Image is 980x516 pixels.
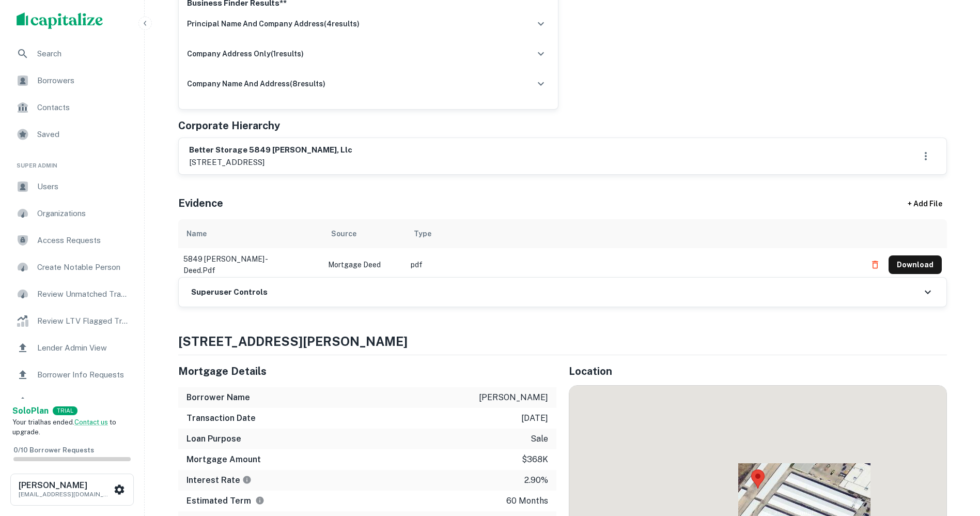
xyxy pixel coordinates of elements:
[12,405,49,417] a: SoloPlan
[37,207,130,220] span: Organizations
[8,255,136,280] a: Create Notable Person
[178,332,947,351] h4: [STREET_ADDRESS][PERSON_NAME]
[37,261,130,274] span: Create Notable Person
[189,156,352,169] p: [STREET_ADDRESS]
[331,227,356,240] div: Source
[406,248,861,281] td: pdf
[37,369,130,381] span: Borrower Info Requests
[889,194,961,213] div: + Add File
[17,12,103,29] img: capitalize-logo.png
[10,474,134,506] button: [PERSON_NAME][EMAIL_ADDRESS][DOMAIN_NAME]
[187,48,304,59] h6: company address only ( 1 results)
[186,227,207,240] div: Name
[186,412,256,424] h6: Transaction Date
[8,68,136,93] a: Borrowers
[19,481,112,490] h6: [PERSON_NAME]
[37,128,130,141] span: Saved
[406,219,861,248] th: Type
[8,122,136,147] a: Saved
[37,288,130,300] span: Review Unmatched Transactions
[8,149,136,174] li: Super Admin
[8,228,136,253] a: Access Requests
[37,101,130,114] span: Contacts
[37,396,130,408] span: Borrowers
[242,475,252,484] svg: The interest rates displayed on the website are for informational purposes only and may be report...
[531,433,548,445] p: sale
[37,74,130,87] span: Borrowers
[178,118,280,133] h5: Corporate Hierarchy
[189,144,352,156] h6: better storage 5849 [PERSON_NAME], llc
[178,195,223,211] h5: Evidence
[37,315,130,327] span: Review LTV Flagged Transactions
[178,219,947,277] div: scrollable content
[8,336,136,360] a: Lender Admin View
[522,453,548,466] p: $368k
[255,496,265,505] svg: Term is based on a standard schedule for this type of loan.
[37,234,130,247] span: Access Requests
[866,256,884,273] button: Delete file
[8,174,136,199] a: Users
[186,495,265,507] h6: Estimated Term
[186,474,252,487] h6: Interest Rate
[178,363,556,379] h5: Mortgage Details
[74,418,108,426] a: Contact us
[8,41,136,66] a: Search
[506,495,548,507] p: 60 months
[37,342,130,354] span: Lender Admin View
[524,474,548,487] p: 2.90%
[186,433,241,445] h6: Loan Purpose
[889,255,942,274] button: Download
[37,180,130,193] span: Users
[13,446,94,454] span: 0 / 10 Borrower Requests
[12,406,49,416] strong: Solo Plan
[8,389,136,414] a: Borrowers
[186,453,261,466] h6: Mortgage Amount
[191,286,268,298] h6: Superuser Controls
[12,418,116,436] span: Your trial has ended. to upgrade.
[323,219,406,248] th: Source
[479,391,548,404] p: [PERSON_NAME]
[414,227,431,240] div: Type
[186,391,250,404] h6: Borrower Name
[569,363,947,379] h5: Location
[8,309,136,333] a: Review LTV Flagged Transactions
[187,78,325,89] h6: company name and address ( 8 results)
[928,433,980,483] iframe: Chat Widget
[178,248,323,281] td: 5849 [PERSON_NAME] - deed.pdf
[8,362,136,387] a: Borrower Info Requests
[323,248,406,281] td: Mortgage Deed
[178,219,323,248] th: Name
[19,490,112,499] p: [EMAIL_ADDRESS][DOMAIN_NAME]
[53,406,77,415] div: TRIAL
[187,18,360,29] h6: principal name and company address ( 4 results)
[8,282,136,307] a: Review Unmatched Transactions
[521,412,548,424] p: [DATE]
[8,95,136,120] a: Contacts
[37,48,130,60] span: Search
[8,201,136,226] a: Organizations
